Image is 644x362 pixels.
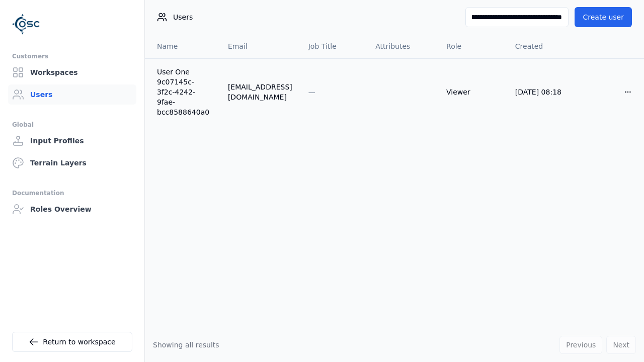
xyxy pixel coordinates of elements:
[12,332,132,352] a: Return to workspace
[153,341,219,349] span: Showing all results
[367,34,438,58] th: Attributes
[173,12,193,22] span: Users
[515,87,569,97] div: [DATE] 08:18
[12,187,132,199] div: Documentation
[300,34,367,58] th: Job Title
[446,87,499,97] div: Viewer
[8,62,136,82] a: Workspaces
[438,34,507,58] th: Role
[308,88,315,96] span: —
[8,153,136,173] a: Terrain Layers
[8,199,136,219] a: Roles Overview
[8,84,136,105] a: Users
[12,119,132,131] div: Global
[145,34,220,58] th: Name
[12,50,132,62] div: Customers
[575,7,632,27] button: Create user
[8,131,136,151] a: Input Profiles
[228,82,292,102] div: [EMAIL_ADDRESS][DOMAIN_NAME]
[507,34,577,58] th: Created
[157,67,212,117] a: User One 9c07145c-3f2c-4242-9fae-bcc8588640a0
[12,10,40,38] img: Logo
[220,34,300,58] th: Email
